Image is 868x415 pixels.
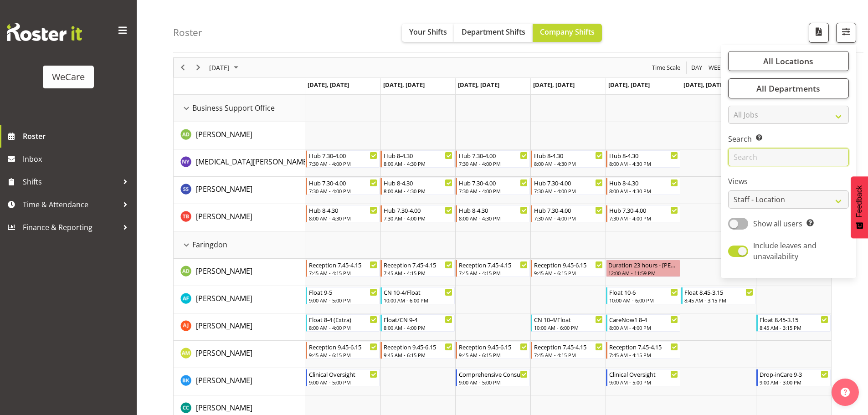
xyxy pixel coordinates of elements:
[454,24,533,42] button: Department Shifts
[462,27,525,37] span: Department Shifts
[52,70,85,84] div: WeCare
[23,152,132,166] span: Inbox
[23,129,132,143] span: Roster
[23,220,118,234] span: Finance & Reporting
[7,23,82,41] img: Rosterit website logo
[809,23,829,43] button: Download a PDF of the roster according to the set date range.
[841,388,850,397] img: help-xxl-2.png
[402,24,454,42] button: Your Shifts
[533,24,602,42] button: Company Shifts
[409,27,447,37] span: Your Shifts
[173,27,202,38] h4: Roster
[540,27,595,37] span: Company Shifts
[23,175,118,189] span: Shifts
[763,56,813,67] span: All Locations
[851,176,868,238] button: Feedback - Show survey
[728,51,849,71] button: All Locations
[836,23,856,43] button: Filter Shifts
[23,198,118,211] span: Time & Attendance
[855,185,863,217] span: Feedback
